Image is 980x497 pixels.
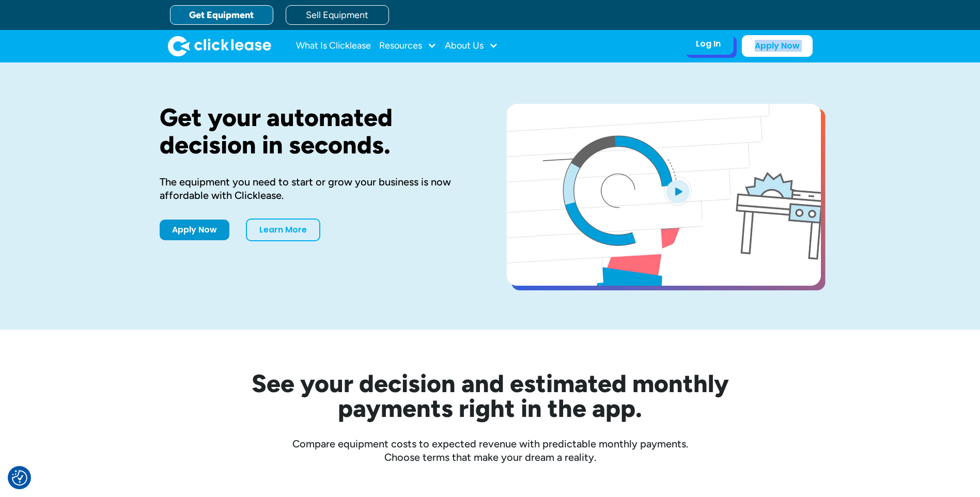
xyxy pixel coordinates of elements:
a: Apply Now [160,220,229,240]
a: open lightbox [507,104,821,286]
div: The equipment you need to start or grow your business is now affordable with Clicklease. [160,175,474,202]
button: Consent Preferences [12,470,27,486]
h2: See your decision and estimated monthly payments right in the app. [201,371,780,421]
h1: Get your automated decision in seconds. [160,104,474,159]
img: Blue play button logo on a light blue circular background [664,177,692,206]
a: home [168,36,271,56]
div: Log In [696,39,721,49]
a: What Is Clicklease [296,36,371,56]
img: Clicklease logo [168,36,271,56]
div: Compare equipment costs to expected revenue with predictable monthly payments. Choose terms that ... [160,437,821,464]
a: Apply Now [742,35,813,57]
a: Get Equipment [170,5,273,25]
div: Resources [379,36,437,56]
div: About Us [445,36,498,56]
img: Revisit consent button [12,470,27,486]
a: Learn More [246,219,320,241]
a: Sell Equipment [286,5,389,25]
